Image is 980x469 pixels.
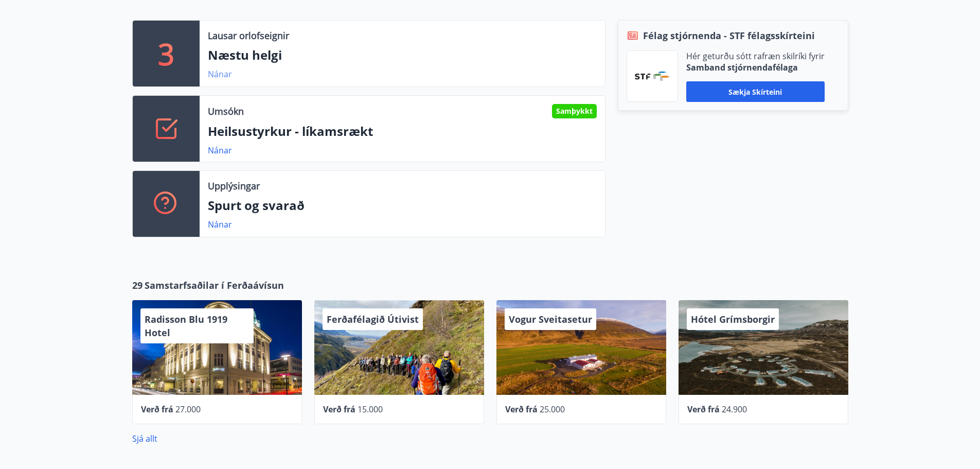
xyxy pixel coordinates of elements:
a: Nánar [208,219,232,230]
span: Verð frá [505,404,538,415]
span: 27.000 [175,404,201,415]
p: Heilsustyrkur - líkamsrækt [208,123,597,140]
p: Samband stjórnendafélaga [686,62,825,73]
button: Sækja skírteini [686,81,825,102]
span: Verð frá [323,404,355,415]
p: Spurt og svarað [208,197,597,214]
p: Lausar orlofseignir [208,29,289,42]
span: Radisson Blu 1919 Hotel [145,313,227,339]
a: Nánar [208,145,232,156]
img: vjCaq2fThgY3EUYqSgpjEiBg6WP39ov69hlhuPVN.png [635,72,670,81]
p: Umsókn [208,105,244,118]
span: Hótel Grímsborgir [691,313,775,325]
div: Samþykkt [552,104,597,118]
span: 15.000 [358,404,383,415]
span: Samstarfsaðilar í Ferðaávísun [145,279,284,292]
span: 25.000 [540,404,565,415]
span: Verð frá [141,404,173,415]
a: Nánar [208,68,232,80]
span: Félag stjórnenda - STF félagsskírteini [643,29,815,42]
span: Verð frá [687,404,720,415]
p: Hér geturðu sótt rafræn skilríki fyrir [686,50,825,62]
span: Vogur Sveitasetur [509,313,592,325]
p: Upplýsingar [208,179,260,193]
span: 24.900 [722,404,747,415]
span: Ferðafélagið Útivist [327,313,419,325]
a: Sjá allt [132,433,157,444]
p: Næstu helgi [208,46,597,64]
p: 3 [158,34,174,73]
span: 29 [132,279,142,292]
